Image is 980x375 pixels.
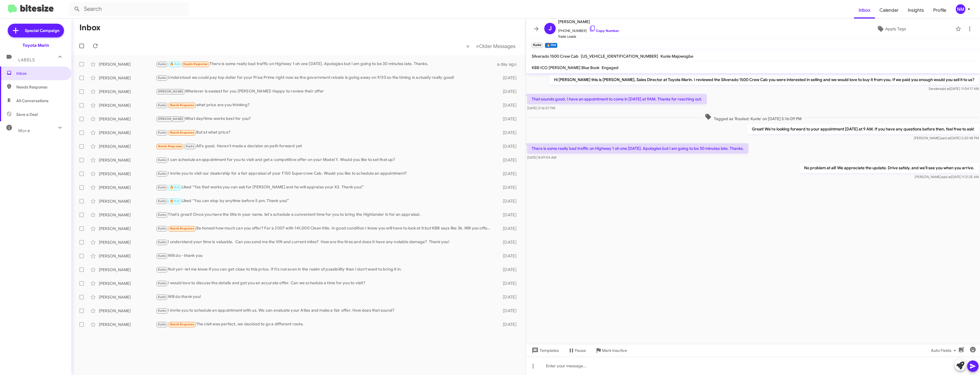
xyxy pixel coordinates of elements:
[885,24,906,34] span: Apply Tags
[99,212,156,218] div: [PERSON_NAME]
[527,155,556,160] span: [DATE] 8:59:04 AM
[158,213,166,217] span: Kunle
[99,130,156,136] div: [PERSON_NAME]
[156,184,494,191] div: Liked “Yes that works you can ask for [PERSON_NAME] and he will appraise your X3. Thank you!”
[558,34,619,39] span: Trade Leads
[494,253,521,259] div: [DATE]
[156,266,494,273] div: Not yet--let me know if you can get close to this price. If it's not even in the realm of possibi...
[602,345,627,356] span: Mark Inactive
[99,267,156,273] div: [PERSON_NAME]
[99,198,156,204] div: [PERSON_NAME]
[158,281,166,285] span: Kunle
[575,345,586,356] span: Pause
[747,124,979,134] p: Great! We're looking forward to your appointment [DATE] at 9 AM. If you have any questions before...
[494,157,521,163] div: [DATE]
[926,345,963,356] button: Auto Fields
[532,54,579,59] span: Silverado 1500 Crew Cab
[527,94,707,104] p: That sounds good. I have an appointment to come in [DATE] at 9AM. Thanks for reaching out.
[494,171,521,177] div: [DATE]
[16,98,49,104] span: All Conversations
[558,25,619,34] span: [PHONE_NUMBER]
[875,2,903,19] a: Calendar
[532,43,543,48] small: Kunle
[99,89,156,94] div: [PERSON_NAME]
[156,280,494,287] div: I would love to discuss the details and get you an accurate offer. Can we schedule a time for you...
[158,144,182,148] span: Needs Response
[915,175,979,179] span: [PERSON_NAME] [DATE] 9:21:25 AM
[183,62,208,66] span: Needs Response
[158,227,166,230] span: Kunle
[156,198,494,204] div: Liked “You can stop by anytime before 5 pm. Thank you!”
[170,131,194,134] span: Needs Response
[494,144,521,149] div: [DATE]
[463,40,473,52] button: Previous
[156,129,494,136] div: But at what price?
[476,43,479,50] span: »
[18,128,30,133] span: More
[494,198,521,204] div: [DATE]
[494,89,521,94] div: [DATE]
[99,322,156,327] div: [PERSON_NAME]
[158,186,166,189] span: Kunle
[99,144,156,149] div: [PERSON_NAME]
[99,116,156,122] div: [PERSON_NAME]
[589,29,619,33] a: Copy Number
[79,23,101,32] h1: Inbox
[494,116,521,122] div: [DATE]
[16,70,65,76] span: Inbox
[914,136,979,140] span: [PERSON_NAME] [DATE] 5:20:48 PM
[940,86,950,91] span: said at
[702,113,804,122] span: Tagged as 'Routed: Kunle' on [DATE] 5:16:09 PM
[545,43,557,48] small: 🔥 Hot
[170,103,194,107] span: Needs Response
[99,61,156,67] div: [PERSON_NAME]
[660,54,693,59] span: Kunle Majowogbe
[479,43,515,49] span: Older Messages
[156,61,494,67] div: There is some really bad traffic on Highway 1 oh one [DATE]. Apologies but I am going to be 30 mi...
[156,102,494,108] div: what price are you thinking?
[494,308,521,314] div: [DATE]
[854,2,875,19] span: Inbox
[531,345,559,356] span: Templates
[466,43,469,50] span: «
[16,84,65,90] span: Needs Response
[25,28,59,33] span: Special Campaign
[158,158,166,162] span: Kunle
[903,2,929,19] a: Insights
[830,24,953,34] button: Apply Tags
[170,62,180,66] span: 🔥 Hot
[99,75,156,81] div: [PERSON_NAME]
[156,116,494,122] div: What day/time works best for you?
[99,308,156,314] div: [PERSON_NAME]
[558,18,619,25] span: [PERSON_NAME]
[929,2,951,19] a: Profile
[156,307,494,314] div: I invite you to schedule an appointment with us. We can evaluate your Atlas and make a fair offer...
[494,226,521,231] div: [DATE]
[494,61,521,67] div: a day ago
[494,102,521,108] div: [DATE]
[158,322,166,326] span: Kunle
[527,143,748,154] p: There is some really bad traffic on Highway 1 oh one [DATE]. Apologies but I am going to be 30 mi...
[156,74,494,81] div: Understood we could pay top dollar for your Prius Prime right now as the government rebate is goi...
[494,294,521,300] div: [DATE]
[494,267,521,273] div: [DATE]
[158,131,166,134] span: Kunle
[156,88,494,95] div: Whatever is easiest for you [PERSON_NAME]! Happy to review their offer
[158,295,166,299] span: Kunle
[494,130,521,136] div: [DATE]
[170,322,194,326] span: Needs Response
[931,345,958,356] span: Auto Fields
[463,40,519,52] nav: Page navigation example
[494,185,521,190] div: [DATE]
[99,294,156,300] div: [PERSON_NAME]
[532,65,599,70] span: KBB ICO [PERSON_NAME] Blue Book
[602,65,618,70] span: Engaged
[158,62,166,66] span: Kunle
[156,321,494,328] div: The visit was perfect, we decided to go a different route.
[494,212,521,218] div: [DATE]
[16,112,38,117] span: Save a Deal
[800,163,979,173] p: No problem at all! We appreciate the update. Drive safely, and we'll see you when you arrive.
